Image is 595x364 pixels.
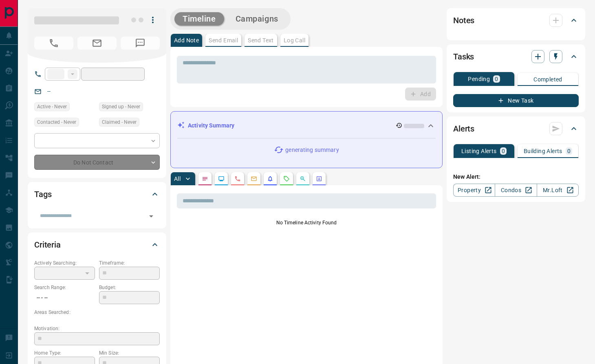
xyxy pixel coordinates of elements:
[524,148,562,154] p: Building Alerts
[453,14,474,27] h2: Notes
[453,119,579,138] div: Alerts
[174,176,181,182] p: All
[316,175,322,182] svg: Agent Actions
[218,175,225,182] svg: Lead Browsing Activity
[283,175,290,182] svg: Requests
[251,175,257,182] svg: Emails
[34,184,160,204] div: Tags
[188,121,234,130] p: Activity Summary
[37,118,76,126] span: Contacted - Never
[99,259,160,267] p: Timeframe:
[37,103,67,111] span: Active - Never
[177,219,436,226] p: No Timeline Activity Found
[102,118,137,126] span: Claimed - Never
[234,175,241,182] svg: Calls
[34,309,160,316] p: Areas Searched:
[34,235,160,254] div: Criteria
[102,103,140,111] span: Signed up - Never
[537,184,579,197] a: Mr.Loft
[145,211,157,222] button: Open
[34,325,160,332] p: Motivation:
[567,148,571,154] p: 0
[47,88,51,94] a: --
[453,50,474,63] h2: Tasks
[453,47,579,66] div: Tasks
[267,175,273,182] svg: Listing Alerts
[34,284,95,291] p: Search Range:
[99,284,160,291] p: Budget:
[34,155,160,170] div: Do Not Contact
[285,146,339,154] p: generating summary
[495,76,498,82] p: 0
[174,12,224,26] button: Timeline
[121,37,160,50] span: No Number
[453,173,579,181] p: New Alert:
[34,259,95,267] p: Actively Searching:
[34,349,95,357] p: Home Type:
[533,77,562,82] p: Completed
[77,37,117,50] span: No Email
[453,184,495,197] a: Property
[453,122,474,135] h2: Alerts
[495,184,537,197] a: Condos
[468,76,490,82] p: Pending
[502,148,505,154] p: 0
[174,37,199,43] p: Add Note
[177,118,436,133] div: Activity Summary
[99,349,160,357] p: Min Size:
[34,238,61,251] h2: Criteria
[202,175,208,182] svg: Notes
[453,11,579,30] div: Notes
[227,12,286,26] button: Campaigns
[34,291,95,305] p: -- - --
[453,94,579,107] button: New Task
[34,188,51,201] h2: Tags
[461,148,497,154] p: Listing Alerts
[300,175,306,182] svg: Opportunities
[34,37,73,50] span: No Number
